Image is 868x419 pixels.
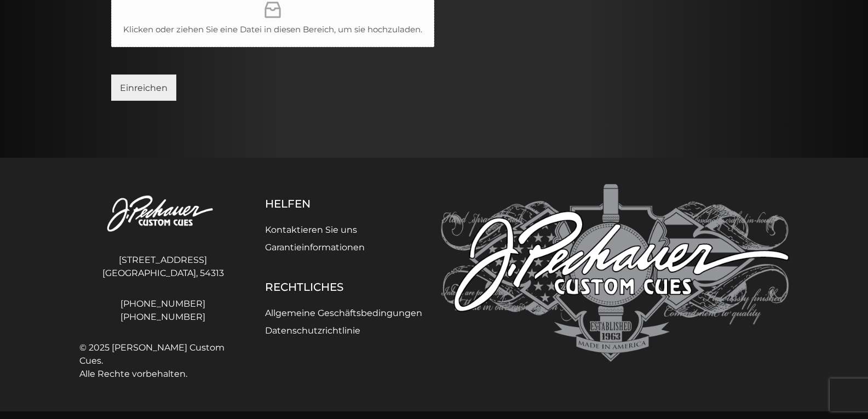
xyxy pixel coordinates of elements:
a: Kontaktieren Sie uns [265,225,357,235]
button: Einreichen [111,74,176,100]
font: [PHONE_NUMBER] [120,299,205,309]
font: Klicken oder ziehen Sie eine Datei in diesen Bereich, um sie hochzuladen. [123,24,422,35]
a: Allgemeine Geschäftsbedingungen [265,308,422,318]
font: Helfen [265,197,311,210]
a: [PHONE_NUMBER] [79,297,247,311]
font: [PHONE_NUMBER] [120,312,205,322]
a: [PHONE_NUMBER] [79,311,247,324]
img: Pechauer Custom Queues [79,184,247,245]
font: Rechtliches [265,280,343,294]
font: Alle Rechte vorbehalten. [79,369,187,379]
font: [GEOGRAPHIC_DATA], 54313 [102,268,224,278]
a: Datenschutzrichtlinie [265,325,360,336]
a: Garantieinformationen [265,242,365,252]
font: [STREET_ADDRESS] [119,255,207,265]
font: Einreichen [120,83,168,93]
font: © 2025 [PERSON_NAME] Custom Cues. [79,342,225,366]
img: Pechauer Custom Queues [441,184,789,362]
